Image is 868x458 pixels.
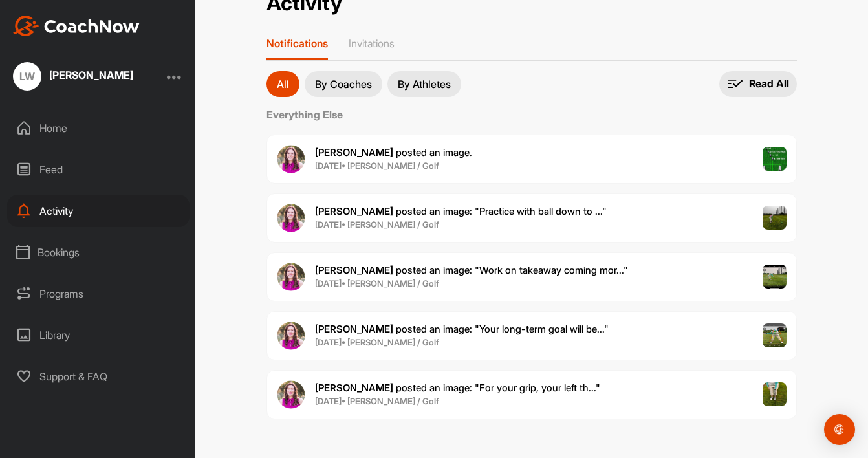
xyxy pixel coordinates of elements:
[315,337,439,347] b: [DATE] • [PERSON_NAME] / Golf
[7,278,190,310] div: Programs
[824,414,855,445] div: Open Intercom Messenger
[349,37,395,50] p: Invitations
[266,107,797,122] label: Everything Else
[7,153,190,186] div: Feed
[315,219,439,230] b: [DATE] • [PERSON_NAME] / Golf
[7,195,190,227] div: Activity
[305,71,382,97] button: By Coaches
[763,265,787,289] img: post image
[315,264,393,276] b: [PERSON_NAME]
[763,147,787,171] img: post image
[277,380,305,409] img: user avatar
[266,71,299,97] button: All
[315,278,439,289] b: [DATE] • [PERSON_NAME] / Golf
[7,236,190,268] div: Bookings
[749,77,789,91] p: Read All
[387,71,461,97] button: By Athletes
[315,323,609,335] span: posted an image : " Your long-term goal will be... "
[7,360,190,393] div: Support & FAQ
[315,382,600,394] span: posted an image : " For your grip, your left th... "
[277,322,305,350] img: user avatar
[763,323,787,348] img: post image
[277,145,305,173] img: user avatar
[315,205,393,217] b: [PERSON_NAME]
[763,206,787,230] img: post image
[315,146,393,158] b: [PERSON_NAME]
[13,62,41,91] div: LW
[315,264,628,276] span: posted an image : " Work on takeaway coming mor... "
[49,70,133,80] div: [PERSON_NAME]
[398,79,451,89] p: By Athletes
[277,263,305,291] img: user avatar
[315,396,439,406] b: [DATE] • [PERSON_NAME] / Golf
[277,204,305,232] img: user avatar
[7,112,190,144] div: Home
[315,205,607,217] span: posted an image : " Practice with ball down to ... "
[13,16,140,36] img: CoachNow
[277,79,289,89] p: All
[763,382,787,407] img: post image
[7,319,190,351] div: Library
[266,37,328,50] p: Notifications
[315,160,439,171] b: [DATE] • [PERSON_NAME] / Golf
[315,146,472,158] span: posted an image .
[315,79,372,89] p: By Coaches
[315,382,393,394] b: [PERSON_NAME]
[315,323,393,335] b: [PERSON_NAME]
